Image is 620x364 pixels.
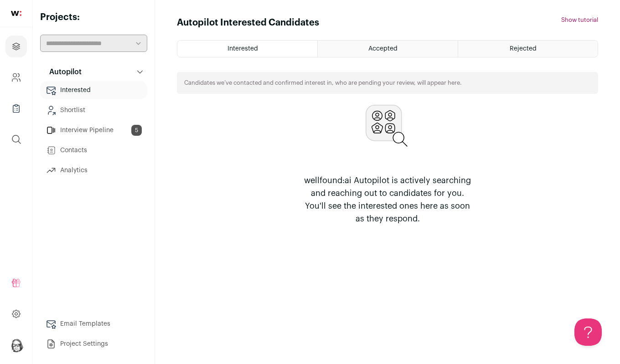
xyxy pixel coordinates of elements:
button: Open dropdown [9,338,24,352]
a: Interested [40,81,147,99]
button: Show tutorial [561,16,598,24]
span: Interested [227,46,258,52]
h1: Autopilot Interested Candidates [177,16,319,29]
p: Autopilot [44,67,82,77]
img: 2818868-medium_jpg [9,338,24,352]
a: Analytics [40,161,147,179]
span: Accepted [368,46,398,52]
p: wellfound:ai Autopilot is actively searching and reaching out to candidates for you. You'll see t... [300,174,475,225]
span: Rejected [510,46,537,52]
a: Company and ATS Settings [5,67,27,88]
h2: Projects: [40,11,147,24]
span: 5 [131,125,142,136]
p: Candidates we’ve contacted and confirmed interest in, who are pending your review, will appear here. [184,79,462,87]
a: Email Templates [40,315,147,333]
a: Interview Pipeline5 [40,121,147,139]
button: Autopilot [40,63,147,81]
a: Company Lists [5,97,27,119]
a: Accepted [318,41,457,57]
a: Project Settings [40,335,147,353]
a: Shortlist [40,101,147,119]
a: Contacts [40,141,147,159]
a: Rejected [458,41,598,57]
a: Projects [5,36,27,57]
img: wellfound-shorthand-0d5821cbd27db2630d0214b213865d53afaa358527fdda9d0ea32b1df1b89c2c.svg [11,11,21,16]
iframe: Help Scout Beacon - Open [574,318,602,346]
